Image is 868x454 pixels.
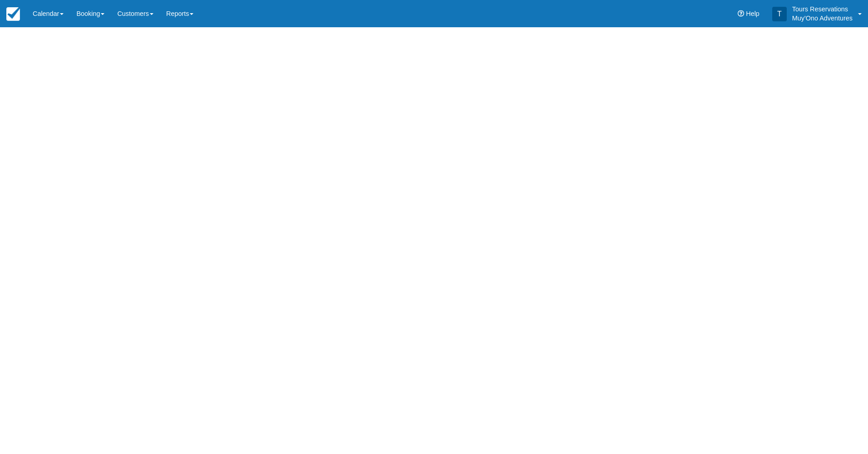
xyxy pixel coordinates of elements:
i: Help [738,10,744,17]
p: Tours Reservations [792,5,853,14]
p: Muy'Ono Adventures [792,14,853,23]
div: T [772,7,787,21]
span: Help [746,10,759,17]
img: checkfront-main-nav-mini-logo.png [6,7,20,21]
